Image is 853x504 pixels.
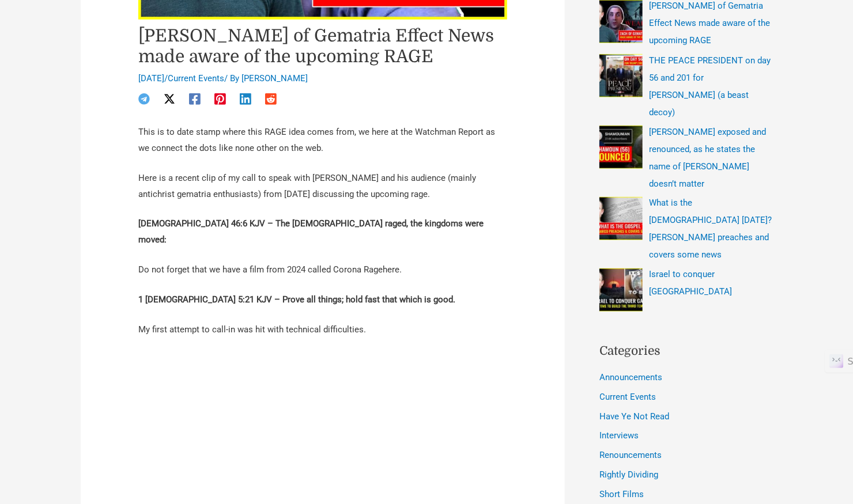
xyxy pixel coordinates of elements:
[138,25,507,67] h1: [PERSON_NAME] of Gematria Effect News made aware of the upcoming RAGE
[240,93,251,105] a: Linkedin
[138,294,455,305] strong: 1 [DEMOGRAPHIC_DATA] 5:21 KJV – Prove all things; hold fast that which is good.
[649,269,732,297] a: Israel to conquer [GEOGRAPHIC_DATA]
[649,55,771,118] a: THE PEACE PRESIDENT on day 56 and 201 for [PERSON_NAME] (a beast decoy)
[214,93,226,105] a: Pinterest
[599,469,658,480] a: Rightly Dividing
[168,73,224,84] a: Current Events
[649,1,770,46] a: [PERSON_NAME] of Gematria Effect News made aware of the upcoming RAGE
[599,372,662,382] a: Announcements
[138,322,507,338] p: My first attempt to call-in was hit with technical difficulties.
[599,342,772,361] h2: Categories
[599,489,644,499] a: Short Films
[138,73,507,85] div: / / By
[138,218,484,245] strong: [DEMOGRAPHIC_DATA] 46:6 KJV – The [DEMOGRAPHIC_DATA] raged, the kingdoms were moved:
[599,450,662,460] a: Renouncements
[383,264,399,275] a: here
[138,170,507,203] p: Here is a recent clip of my call to speak with [PERSON_NAME] and his audience (mainly antichrist ...
[164,93,175,105] a: Twitter / X
[241,73,308,84] a: [PERSON_NAME]
[649,198,772,260] a: What is the [DEMOGRAPHIC_DATA] [DATE]? [PERSON_NAME] preaches and covers some news
[265,93,277,105] a: Reddit
[649,127,766,189] a: [PERSON_NAME] exposed and renounced, as he states the name of [PERSON_NAME] doesn’t matter
[599,411,669,422] a: Have Ye Not Read
[189,93,201,105] a: Facebook
[138,73,164,84] span: [DATE]
[599,392,656,402] a: Current Events
[138,93,150,105] a: Telegram
[138,124,507,157] p: This is to date stamp where this RAGE idea comes from, we here at the Watchman Report as we conne...
[138,262,507,278] p: Do not forget that we have a film from 2024 called Corona Rage .
[599,430,639,441] a: Interviews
